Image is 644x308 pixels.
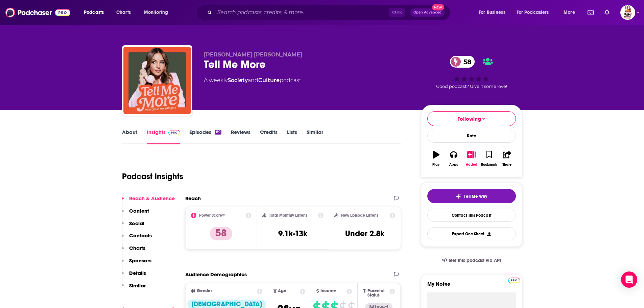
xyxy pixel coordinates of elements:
span: For Podcasters [517,8,549,17]
a: Culture [258,77,280,84]
span: Tell Me Why [464,194,487,199]
div: Apps [449,163,458,167]
span: Following [457,116,481,122]
button: tell me why sparkleTell Me Why [427,189,516,203]
a: Pro website [508,277,520,283]
button: Share [498,146,516,171]
a: Similar [307,129,323,144]
a: 58 [450,56,475,68]
span: Logged in as Nouel [620,5,635,20]
a: Reviews [231,129,251,144]
span: Gender [197,289,212,293]
span: More [564,8,575,17]
div: Bookmark [481,163,497,167]
a: Show notifications dropdown [602,7,612,18]
h3: 9.1k-13k [278,229,307,239]
p: Similar [129,282,146,289]
h2: Reach [185,195,201,202]
span: and [248,77,258,84]
div: Open Intercom Messenger [621,271,637,288]
p: Social [129,220,144,227]
span: Podcasts [84,8,104,17]
button: Content [122,208,149,220]
div: Play [432,163,439,167]
a: Get this podcast via API [436,252,507,269]
img: Podchaser - Follow, Share and Rate Podcasts [5,6,70,19]
a: Episodes89 [189,129,221,144]
div: A weekly podcast [204,76,301,85]
p: Content [129,208,149,214]
button: Show profile menu [620,5,635,20]
button: Contacts [122,232,152,245]
a: Show notifications dropdown [585,7,596,18]
button: open menu [139,7,177,18]
input: Search podcasts, credits, & more... [215,7,389,18]
button: Similar [122,282,146,295]
button: Reach & Audience [122,195,175,208]
label: My Notes [427,281,516,292]
button: Social [122,220,144,233]
div: Rate [427,129,516,143]
button: open menu [512,7,559,18]
h3: Under 2.8k [345,229,384,239]
a: InsightsPodchaser Pro [147,129,180,144]
button: Added [462,146,480,171]
span: Open Advanced [413,11,442,14]
span: [PERSON_NAME] [PERSON_NAME] [204,51,302,58]
p: 58 [210,227,232,240]
span: For Business [479,8,505,17]
button: Open AdvancedNew [410,8,445,17]
button: Sponsors [122,257,151,270]
a: Society [228,77,248,84]
div: Search podcasts, credits, & more... [202,5,457,20]
button: Play [427,146,445,171]
button: Apps [445,146,462,171]
h2: New Episode Listens [341,213,378,218]
span: Ctrl K [389,8,405,17]
p: Charts [129,245,145,251]
button: Bookmark [480,146,498,171]
button: Following [427,111,516,126]
img: tell me why sparkle [456,194,461,199]
button: open menu [559,7,583,18]
span: Income [320,289,336,293]
span: Good podcast? Give it some love! [436,84,507,89]
a: Lists [287,129,297,144]
button: Details [122,270,146,282]
p: Sponsors [129,257,151,264]
span: Get this podcast via API [449,258,501,263]
div: Added [466,163,477,167]
p: Contacts [129,232,152,239]
a: About [122,129,137,144]
a: Credits [260,129,278,144]
a: Contact This Podcast [427,209,516,222]
h2: Power Score™ [199,213,225,218]
div: 58Good podcast? Give it some love! [421,51,522,93]
div: Share [502,163,511,167]
button: Export One-Sheet [427,227,516,240]
img: User Profile [620,5,635,20]
div: 89 [215,130,221,135]
h1: Podcast Insights [122,171,183,182]
p: Details [129,270,146,276]
button: open menu [79,7,113,18]
span: Charts [116,8,131,17]
a: Charts [112,7,135,18]
span: Parental Status [367,289,388,298]
span: New [432,4,444,10]
p: Reach & Audience [129,195,175,202]
span: Age [278,289,286,293]
img: Podchaser Pro [168,130,180,135]
button: open menu [474,7,514,18]
span: 58 [457,56,475,68]
h2: Total Monthly Listens [269,213,307,218]
img: Tell Me More [123,47,191,114]
img: Podchaser Pro [508,278,520,283]
h2: Audience Demographics [185,271,247,278]
span: Monitoring [144,8,168,17]
button: Charts [122,245,145,257]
